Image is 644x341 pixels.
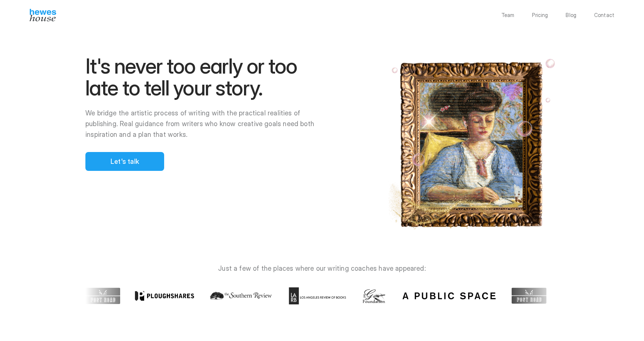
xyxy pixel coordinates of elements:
a: Blog [566,13,576,18]
a: Pricing [532,13,548,18]
p: We bridge the artistic process of writing with the practical realities of publishing. Real guidan... [85,108,326,140]
p: Just a few of the places where our writing coaches have appeared: [85,265,559,272]
p: Let's talk [111,156,139,166]
img: Hewes House’s book coach services offer creative writing courses, writing class to learn differen... [30,9,56,21]
a: Contact [594,13,614,18]
h1: It's never too early or too late to tell your story. [85,55,326,99]
a: Team [501,13,515,18]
